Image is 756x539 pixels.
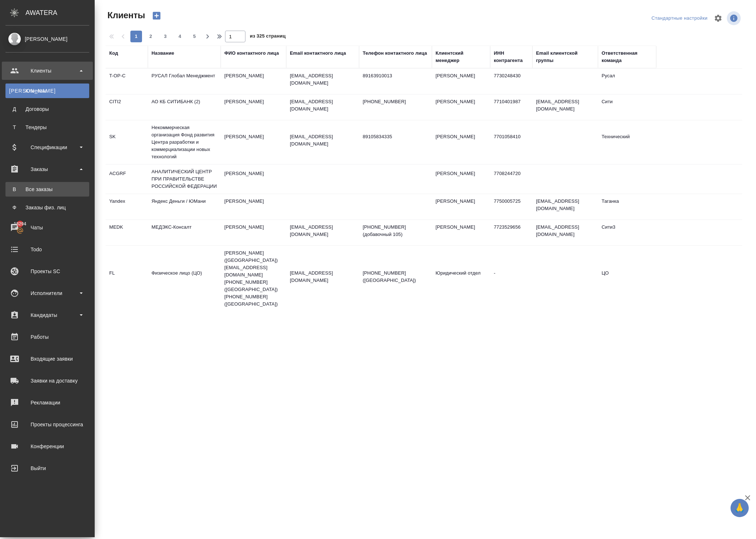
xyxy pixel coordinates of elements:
[106,266,148,291] td: FL
[290,269,355,284] p: [EMAIL_ADDRESS][DOMAIN_NAME]
[5,288,89,299] div: Исполнители
[598,220,656,245] td: Сити3
[2,393,93,412] a: Рекламации
[160,31,171,42] button: 3
[5,142,89,153] div: Спецификации
[490,220,532,245] td: 7723529656
[5,84,89,98] a: [PERSON_NAME]Клиенты
[532,220,598,245] td: [EMAIL_ADDRESS][DOMAIN_NAME]
[432,129,490,155] td: [PERSON_NAME]
[650,13,709,24] div: split button
[148,120,221,164] td: Некоммерческая организация Фонд развития Центра разработки и коммерциализации новых технологий
[598,69,656,94] td: Русал
[5,419,89,430] div: Проекты процессинга
[490,129,532,155] td: 7701058410
[221,94,286,120] td: [PERSON_NAME]
[2,350,93,368] a: Входящие заявки
[5,65,89,76] div: Клиенты
[189,33,200,40] span: 5
[106,166,148,192] td: ACGRF
[5,102,89,116] a: ДДоговоры
[2,437,93,455] a: Конференции
[2,328,93,346] a: Работы
[109,50,118,57] div: Код
[598,266,656,291] td: ЦО
[598,129,656,155] td: Технический
[290,50,346,57] div: Email контактного лица
[490,166,532,192] td: 7708244720
[221,220,286,245] td: [PERSON_NAME]
[148,220,221,245] td: МЕДЭКС-Консалт
[598,94,656,120] td: Сити
[148,9,165,22] button: Создать
[432,220,490,245] td: [PERSON_NAME]
[160,33,171,40] span: 3
[733,500,746,516] span: 🙏
[221,69,286,94] td: [PERSON_NAME]
[2,415,93,434] a: Проекты процессинга
[490,266,532,291] td: -
[5,353,89,364] div: Входящие заявки
[148,69,221,94] td: РУСАЛ Глобал Менеджмент
[432,166,490,192] td: [PERSON_NAME]
[189,31,200,42] button: 5
[432,69,490,94] td: [PERSON_NAME]
[598,194,656,220] td: Таганка
[532,194,598,220] td: [EMAIL_ADDRESS][DOMAIN_NAME]
[363,50,427,57] div: Телефон контактного лица
[148,164,221,194] td: АНАЛИТИЧЕСКИЙ ЦЕНТР ПРИ ПРАВИТЕЛЬСТВЕ РОССИЙСКОЙ ФЕДЕРАЦИИ
[145,31,157,42] button: 2
[731,499,749,517] button: 🙏
[9,186,86,193] div: Все заказы
[9,204,86,211] div: Заказы физ. лиц
[174,33,186,40] span: 4
[221,194,286,220] td: [PERSON_NAME]
[221,166,286,192] td: [PERSON_NAME]
[9,87,86,94] div: Клиенты
[221,129,286,155] td: [PERSON_NAME]
[5,222,89,233] div: Чаты
[25,5,95,20] div: AWATERA
[2,372,93,390] a: Заявки на доставку
[2,218,93,237] a: 18294Чаты
[363,98,428,105] p: [PHONE_NUMBER]
[5,441,89,452] div: Конференции
[221,246,286,311] td: [PERSON_NAME] ([GEOGRAPHIC_DATA]) [EMAIL_ADDRESS][DOMAIN_NAME] [PHONE_NUMBER] ([GEOGRAPHIC_DATA])...
[5,244,89,255] div: Todo
[148,266,221,291] td: Физическое лицо (ЦО)
[709,9,727,27] span: Настроить таблицу
[290,133,355,148] p: [EMAIL_ADDRESS][DOMAIN_NAME]
[145,33,157,40] span: 2
[151,50,174,57] div: Название
[2,240,93,259] a: Todo
[106,129,148,155] td: SK
[432,266,490,291] td: Юридический отдел
[106,69,148,94] td: T-OP-C
[494,50,529,64] div: ИНН контрагента
[363,269,428,284] p: [PHONE_NUMBER] ([GEOGRAPHIC_DATA])
[5,397,89,408] div: Рекламации
[106,9,145,21] span: Клиенты
[602,50,653,64] div: Ответственная команда
[2,262,93,280] a: Проекты SC
[106,220,148,245] td: MEDK
[5,182,89,197] a: ВВсе заказы
[532,94,598,120] td: [EMAIL_ADDRESS][DOMAIN_NAME]
[363,72,428,80] p: 89163910013
[432,194,490,220] td: [PERSON_NAME]
[2,459,93,477] a: Выйти
[536,50,594,64] div: Email клиентской группы
[5,375,89,386] div: Заявки на доставку
[5,35,89,43] div: [PERSON_NAME]
[5,164,89,175] div: Заказы
[432,94,490,120] td: [PERSON_NAME]
[5,463,89,474] div: Выйти
[727,11,742,25] span: Посмотреть информацию
[106,94,148,120] td: CITI2
[5,200,89,215] a: ФЗаказы физ. лиц
[106,194,148,220] td: Yandex
[9,105,86,113] div: Договоры
[363,224,428,238] p: [PHONE_NUMBER] (добавочный 105)
[290,224,355,238] p: [EMAIL_ADDRESS][DOMAIN_NAME]
[5,331,89,342] div: Работы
